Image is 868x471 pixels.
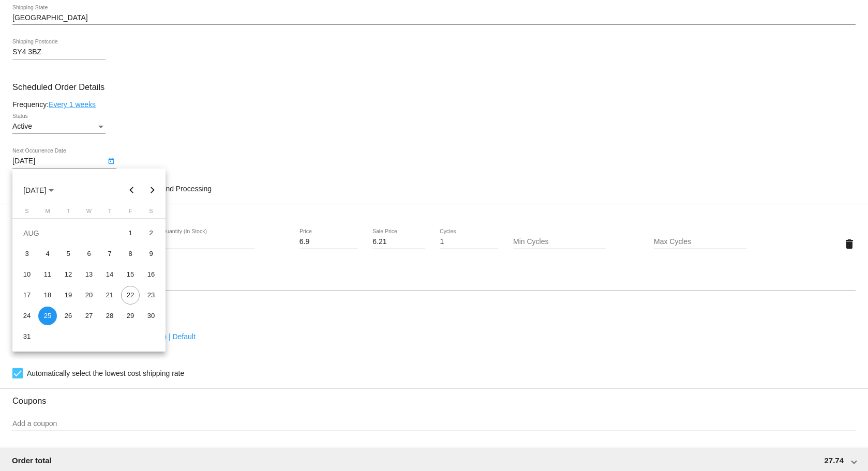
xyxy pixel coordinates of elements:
td: August 1, 2025 [120,223,141,244]
td: August 5, 2025 [58,244,79,264]
td: August 21, 2025 [99,285,120,306]
td: AUG [17,223,120,244]
span: [DATE] [23,186,54,194]
div: 16 [142,265,160,284]
td: August 11, 2025 [37,264,58,285]
div: 12 [59,265,78,284]
td: August 17, 2025 [17,285,37,306]
div: 5 [59,245,78,263]
div: 26 [59,307,78,325]
div: 17 [18,286,36,305]
th: Tuesday [58,208,79,218]
th: Saturday [141,208,161,218]
button: Next month [142,180,163,201]
div: 30 [142,307,160,325]
td: August 29, 2025 [120,306,141,326]
button: Previous month [122,180,142,201]
div: 2 [142,224,160,242]
div: 14 [100,265,119,284]
div: 8 [121,245,140,263]
div: 24 [18,307,36,325]
div: 7 [100,245,119,263]
th: Friday [120,208,141,218]
td: August 13, 2025 [79,264,99,285]
td: August 30, 2025 [141,306,161,326]
td: August 22, 2025 [120,285,141,306]
td: August 25, 2025 [37,306,58,326]
td: August 6, 2025 [79,244,99,264]
td: August 26, 2025 [58,306,79,326]
td: August 10, 2025 [17,264,37,285]
td: August 9, 2025 [141,244,161,264]
div: 1 [121,224,140,242]
th: Thursday [99,208,120,218]
div: 9 [142,245,160,263]
td: August 19, 2025 [58,285,79,306]
div: 21 [100,286,119,305]
div: 19 [59,286,78,305]
td: August 15, 2025 [120,264,141,285]
div: 15 [121,265,140,284]
td: August 31, 2025 [17,326,37,347]
td: August 7, 2025 [99,244,120,264]
th: Wednesday [79,208,99,218]
td: August 20, 2025 [79,285,99,306]
div: 13 [80,265,98,284]
div: 28 [100,307,119,325]
div: 22 [121,286,140,305]
div: 23 [142,286,160,305]
td: August 28, 2025 [99,306,120,326]
div: 11 [38,265,57,284]
td: August 12, 2025 [58,264,79,285]
th: Sunday [17,208,37,218]
div: 27 [80,307,98,325]
td: August 18, 2025 [37,285,58,306]
button: Choose month and year [15,180,62,201]
div: 6 [80,245,98,263]
td: August 4, 2025 [37,244,58,264]
td: August 23, 2025 [141,285,161,306]
div: 29 [121,307,140,325]
div: 18 [38,286,57,305]
td: August 2, 2025 [141,223,161,244]
div: 20 [80,286,98,305]
td: August 14, 2025 [99,264,120,285]
td: August 3, 2025 [17,244,37,264]
div: 31 [18,327,36,346]
div: 4 [38,245,57,263]
div: 10 [18,265,36,284]
td: August 16, 2025 [141,264,161,285]
div: 3 [18,245,36,263]
td: August 27, 2025 [79,306,99,326]
td: August 24, 2025 [17,306,37,326]
td: August 8, 2025 [120,244,141,264]
div: 25 [38,307,57,325]
th: Monday [37,208,58,218]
